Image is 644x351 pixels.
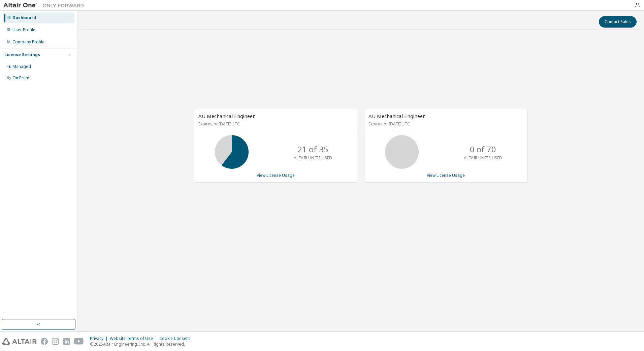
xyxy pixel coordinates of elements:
a: View License Usage [427,172,465,178]
div: Company Profile [12,39,44,45]
img: youtube.svg [74,338,84,345]
button: Contact Sales [599,16,637,28]
p: © 2025 Altair Engineering, Inc. All Rights Reserved. [90,341,194,347]
div: On Prem [12,75,29,81]
p: 21 of 35 [297,144,328,155]
div: User Profile [12,27,35,33]
div: Managed [12,64,31,69]
p: ALTAIR UNITS USED [464,155,502,161]
p: Expires on [DATE] UTC [368,121,521,127]
img: linkedin.svg [63,338,70,345]
div: Website Terms of Use [110,336,159,341]
div: Dashboard [12,15,36,21]
a: View License Usage [257,172,295,178]
img: altair_logo.svg [2,338,37,345]
p: ALTAIR UNITS USED [294,155,332,161]
p: Expires on [DATE] UTC [198,121,351,127]
span: AU Mechanical Engineer [198,113,255,119]
div: Cookie Consent [159,336,194,341]
img: facebook.svg [41,338,48,345]
span: AU Mechanical Engineer [368,113,425,119]
p: 0 of 70 [470,144,496,155]
img: Altair One [3,2,88,9]
div: License Settings [4,52,40,57]
img: instagram.svg [52,338,59,345]
div: Privacy [90,336,110,341]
